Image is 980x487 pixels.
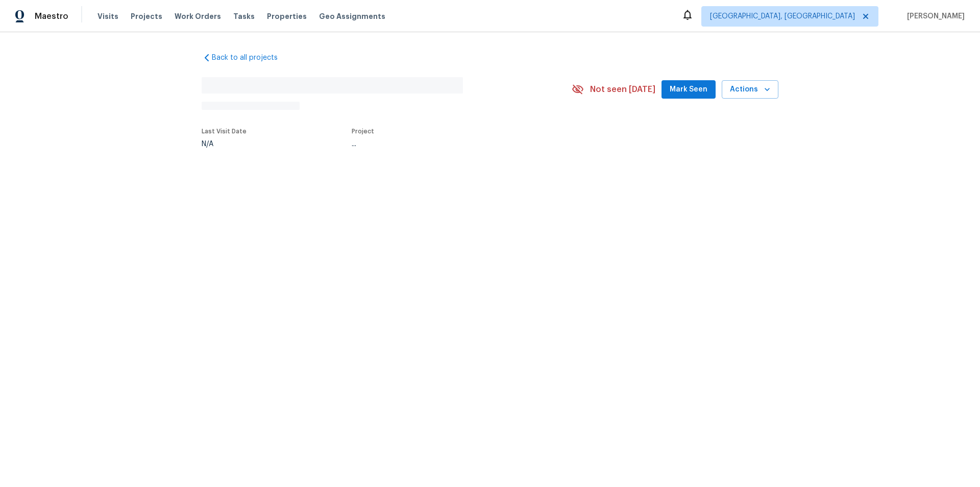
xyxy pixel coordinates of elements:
[202,128,247,134] span: Last Visit Date
[722,80,778,99] button: Actions
[97,11,118,21] span: Visits
[175,11,221,21] span: Work Orders
[267,11,307,21] span: Properties
[352,128,374,134] span: Project
[670,83,707,96] span: Mark Seen
[319,11,385,21] span: Geo Assignments
[730,83,770,96] span: Actions
[131,11,162,21] span: Projects
[352,141,548,148] div: ...
[202,141,247,148] div: N/A
[233,13,255,20] span: Tasks
[661,80,716,99] button: Mark Seen
[35,11,68,21] span: Maestro
[710,11,855,21] span: [GEOGRAPHIC_DATA], [GEOGRAPHIC_DATA]
[202,53,300,63] a: Back to all projects
[903,11,965,21] span: [PERSON_NAME]
[590,84,655,95] span: Not seen [DATE]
